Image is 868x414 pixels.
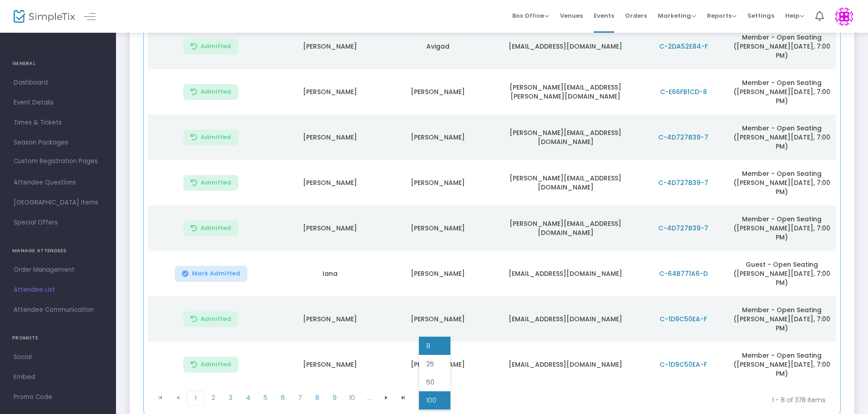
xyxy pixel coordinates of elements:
button: Admitted [183,130,238,145]
span: Page 8 [308,391,326,404]
span: Go to the next page [378,391,395,404]
span: Social [14,351,102,363]
button: Admitted [183,220,238,236]
span: Page 6 [274,391,291,404]
td: [EMAIL_ADDRESS][DOMAIN_NAME] [492,342,639,387]
td: [PERSON_NAME] [384,251,492,296]
span: C-1D9C50EA-F [660,360,707,369]
td: Member - Open Seating ([PERSON_NAME][DATE], 7:00 PM) [727,24,835,69]
span: Admitted [201,224,231,232]
span: Page 7 [291,391,308,404]
span: Attendee Questions [14,177,102,189]
span: Admitted [201,88,231,95]
td: Member - Open Seating ([PERSON_NAME][DATE], 7:00 PM) [727,342,835,387]
td: [PERSON_NAME] [384,160,492,205]
span: Go to the last page [395,391,412,404]
span: Attendee Communication [14,304,102,316]
span: Marketing [658,11,696,20]
span: C-E66FB1CD-8 [660,87,707,96]
span: C-64B771A6-D [659,269,708,278]
td: Guest - Open Seating ([PERSON_NAME][DATE], 7:00 PM) [727,251,835,296]
td: [PERSON_NAME] [384,296,492,342]
button: Admitted [183,84,238,100]
h4: MANAGE ATTENDEES [12,242,104,260]
span: C-1D9C50EA-F [660,314,707,324]
td: [PERSON_NAME] [276,24,384,69]
span: Events [594,4,614,27]
span: 8 [426,341,430,350]
span: Settings [747,4,774,27]
td: [PERSON_NAME] [276,160,384,205]
td: [PERSON_NAME][EMAIL_ADDRESS][PERSON_NAME][DOMAIN_NAME] [492,69,639,115]
h4: PROMOTE [12,329,104,347]
span: Page 4 [239,391,257,404]
td: [PERSON_NAME][EMAIL_ADDRESS][DOMAIN_NAME] [492,115,639,160]
td: [PERSON_NAME] [276,342,384,387]
span: Embed [14,371,102,383]
span: 100 [426,396,436,405]
span: Page 10 [343,391,360,404]
span: Page 1 [187,391,205,405]
td: [EMAIL_ADDRESS][DOMAIN_NAME] [492,24,639,69]
span: Attendee List [14,284,102,296]
td: [PERSON_NAME] [276,69,384,115]
td: [PERSON_NAME] [384,205,492,251]
kendo-pager-info: 1 - 8 of 378 items [541,391,826,409]
span: Go to the next page [383,394,390,401]
td: Iana [276,251,384,296]
span: 25 [426,359,434,369]
span: Page 2 [205,391,222,404]
td: Member - Open Seating ([PERSON_NAME][DATE], 7:00 PM) [727,115,835,160]
td: [PERSON_NAME] [384,115,492,160]
span: Order Management [14,264,102,276]
span: Season Packages [14,137,102,149]
span: Page 3 [222,391,239,404]
span: C-4D727B39-7 [658,178,708,187]
span: Admitted [201,134,231,141]
td: [EMAIL_ADDRESS][DOMAIN_NAME] [492,296,639,342]
button: Mark Admitted [175,266,247,282]
td: [PERSON_NAME] [276,115,384,160]
td: [PERSON_NAME] [276,296,384,342]
span: Admitted [201,361,231,368]
button: Admitted [183,311,238,327]
td: Member - Open Seating ([PERSON_NAME][DATE], 7:00 PM) [727,296,835,342]
td: [PERSON_NAME] [276,205,384,251]
span: Dashboard [14,77,102,89]
span: C-4D727B39-7 [658,133,708,142]
span: Venues [560,4,583,27]
span: Promo Code [14,391,102,403]
span: Admitted [201,43,231,50]
td: Member - Open Seating ([PERSON_NAME][DATE], 7:00 PM) [727,205,835,251]
span: Event Details [14,97,102,109]
td: [PERSON_NAME] [384,342,492,387]
span: Mark Admitted [192,270,240,277]
div: Data table [148,2,836,387]
td: Member - Open Seating ([PERSON_NAME][DATE], 7:00 PM) [727,160,835,205]
span: Custom Registration Pages [14,157,98,166]
span: Page 5 [257,391,274,404]
button: Admitted [183,357,238,373]
button: Admitted [183,39,238,55]
span: Page 9 [326,391,343,404]
td: Member - Open Seating ([PERSON_NAME][DATE], 7:00 PM) [727,69,835,115]
td: [PERSON_NAME] [384,69,492,115]
td: Avigad [384,24,492,69]
span: C-2DA52E84-F [659,42,708,51]
h4: GENERAL [12,55,104,73]
span: Admitted [201,179,231,186]
td: [EMAIL_ADDRESS][DOMAIN_NAME] [492,251,639,296]
span: Reports [707,11,737,20]
span: Orders [625,4,647,27]
span: Go to the last page [400,394,407,401]
span: 50 [426,378,434,387]
span: Times & Tickets [14,117,102,129]
td: [PERSON_NAME][EMAIL_ADDRESS][DOMAIN_NAME] [492,205,639,251]
span: Admitted [201,315,231,323]
span: Special Offers [14,217,102,229]
span: Help [785,11,804,20]
td: [PERSON_NAME][EMAIL_ADDRESS][DOMAIN_NAME] [492,160,639,205]
span: [GEOGRAPHIC_DATA] Items [14,197,102,209]
span: C-4D727B39-7 [658,224,708,233]
span: Page 11 [360,391,378,404]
